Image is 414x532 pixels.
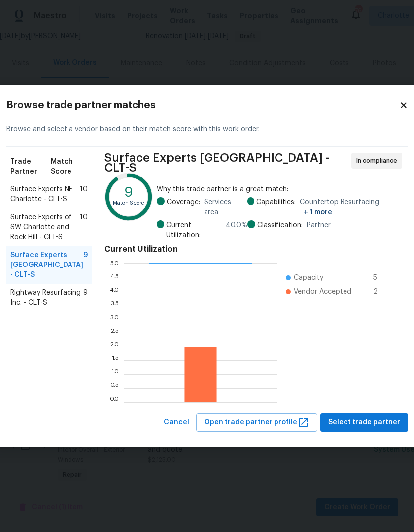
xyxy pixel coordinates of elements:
text: 1.0 [111,371,119,377]
span: Classification: [257,220,303,230]
span: Surface Experts NE Charlotte - CLT-S [10,184,80,204]
span: 2 [373,287,389,297]
span: Select trade partner [328,416,400,429]
span: Surface Experts [GEOGRAPHIC_DATA] - CLT-S [10,250,83,280]
text: 3.5 [110,302,119,308]
span: Services area [204,197,247,217]
text: 5.0 [110,260,119,266]
span: Capabilities: [256,197,296,217]
span: + 1 more [304,209,332,216]
button: Open trade partner profile [196,413,317,432]
span: Vendor Accepted [294,287,351,297]
h2: Browse trade partner matches [6,100,399,110]
span: Capacity [294,273,323,283]
span: 40.0 % [226,220,247,240]
text: 4.5 [110,274,119,280]
text: 0.5 [110,385,119,391]
span: Coverage: [167,197,200,217]
text: 2.0 [110,344,119,350]
span: 10 [80,212,88,242]
span: 5 [373,273,389,283]
text: 4.0 [109,288,119,294]
span: Trade Partner [10,157,51,177]
button: Select trade partner [320,413,408,432]
text: Match Score [112,201,144,206]
span: Current Utilization: [166,220,222,240]
span: Partner [307,220,331,230]
button: Cancel [160,413,193,432]
span: 9 [83,250,88,280]
span: 10 [80,184,88,204]
span: Countertop Resurfacing [300,197,402,217]
span: Open trade partner profile [204,416,309,429]
text: 1.5 [111,357,119,363]
span: Match Score [51,157,87,177]
span: Cancel [164,416,189,429]
text: 0.0 [109,399,119,405]
span: Surface Experts [GEOGRAPHIC_DATA] - CLT-S [104,153,348,173]
text: 3.0 [110,316,119,322]
text: 9 [124,186,133,200]
span: Surface Experts of SW Charlotte and Rock Hill - CLT-S [10,212,80,242]
h4: Current Utilization [104,244,402,254]
span: Rightway Resurfacing Inc. - CLT-S [10,288,83,308]
text: 2.5 [110,330,119,336]
span: 9 [83,288,88,308]
div: Browse and select a vendor based on their match score with this work order. [6,112,408,147]
span: Why this trade partner is a great match: [157,184,402,194]
span: In compliance [356,156,401,166]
